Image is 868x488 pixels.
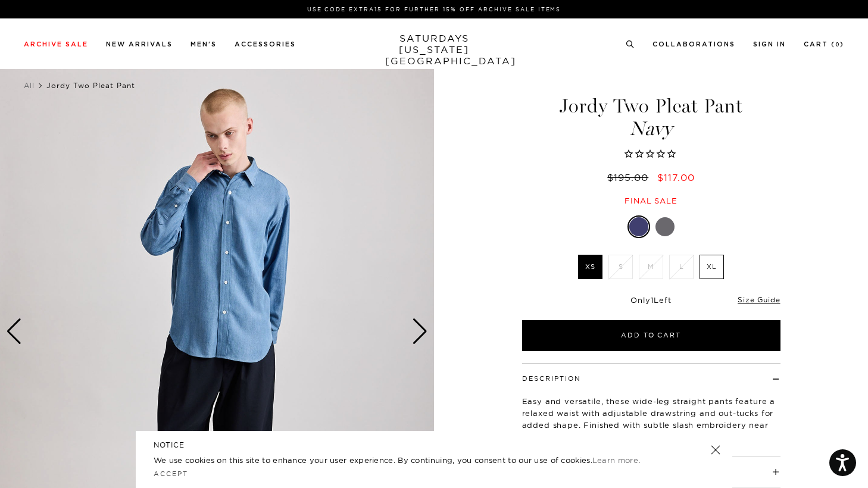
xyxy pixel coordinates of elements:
small: 0 [835,42,840,48]
button: Description [522,376,581,382]
span: Navy [520,119,782,139]
a: Sign In [753,41,786,48]
span: Jordy Two Pleat Pant [46,81,135,90]
label: XS [578,255,602,279]
div: Next slide [412,318,428,345]
p: Easy and versatile, these wide-leg straight pants feature a relaxed waist with adjustable drawstr... [522,395,780,443]
button: Add to Cart [522,320,780,351]
div: Final sale [520,196,782,206]
a: Size Guide [738,295,780,304]
a: Cart (0) [804,41,844,48]
label: XL [700,255,724,279]
a: Archive Sale [24,41,88,48]
div: Only Left [522,295,780,305]
span: Rated 0.0 out of 5 stars 0 reviews [520,148,782,161]
a: New Arrivals [106,41,173,48]
a: All [24,81,35,90]
p: We use cookies on this site to enhance your user experience. By continuing, you consent to our us... [154,454,672,466]
p: Use Code EXTRA15 for Further 15% Off Archive Sale Items [29,5,839,14]
a: Accessories [235,41,296,48]
a: Accept [154,470,188,478]
h1: Jordy Two Pleat Pant [520,96,782,139]
del: $195.00 [607,171,653,183]
h5: NOTICE [154,440,714,451]
span: 1 [651,295,654,305]
div: Previous slide [6,318,22,345]
span: $117.00 [657,171,695,183]
a: Learn more [592,455,638,465]
a: SATURDAYS[US_STATE][GEOGRAPHIC_DATA] [385,33,483,67]
a: Collaborations [652,41,735,48]
a: Men's [191,41,217,48]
